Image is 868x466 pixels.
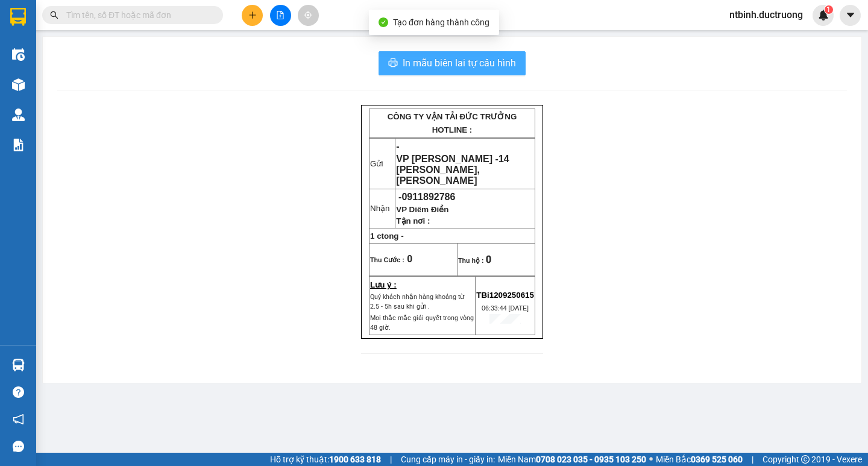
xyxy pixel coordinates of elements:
span: 1 [826,5,831,14]
strong: Thu hộ : [458,257,484,264]
strong: 0708 023 035 - 0935 103 250 [536,455,646,464]
span: VP Diêm Điền [396,205,448,214]
button: printerIn mẫu biên lai tự cấu hình [379,51,526,75]
span: ⚪️ [649,457,653,462]
strong: 0369 525 060 [691,455,743,464]
span: Cung cấp máy in - giấy in: [401,453,495,466]
span: 0 [407,254,412,264]
span: file-add [276,11,285,19]
img: icon-new-feature [818,10,829,20]
span: 14 [PERSON_NAME], [PERSON_NAME] [396,154,509,186]
strong: 1900 633 818 [329,455,381,464]
button: caret-down [840,5,861,26]
span: question-circle [13,386,24,398]
span: 0911892786 [401,192,455,202]
span: Quý khách nhận hàng khoảng từ 2.5 - 5h sau khi gửi . [370,293,464,310]
button: file-add [270,5,291,26]
span: 0 [486,254,491,265]
img: solution-icon [12,139,25,151]
strong: HOTLINE : [432,125,473,134]
span: notification [13,414,24,425]
span: - [396,141,399,151]
span: Nhận [370,204,389,213]
span: Thu Cước : [370,256,404,263]
img: warehouse-icon [12,109,25,121]
span: Tạo đơn hàng thành công [393,17,489,27]
span: copyright [801,455,810,464]
span: | [752,453,753,466]
span: message [13,441,24,452]
span: Mọi thắc mắc giải quyết trong vòng 48 giờ. [370,314,474,332]
span: check-circle [379,17,388,27]
span: plus [248,11,257,19]
span: 06:33:44 [DATE] [482,304,529,312]
span: TBi1209250615 [476,291,534,300]
span: VP [PERSON_NAME] - [396,154,509,186]
span: aim [304,11,312,19]
sup: 1 [825,5,833,14]
strong: Lưu ý : [370,280,397,289]
span: Miền Bắc [656,453,743,466]
span: printer [388,58,398,69]
span: 1 ctong - [370,231,404,241]
button: plus [242,5,263,26]
button: aim [298,5,319,26]
input: Tìm tên, số ĐT hoặc mã đơn [66,8,209,22]
span: Hỗ trợ kỹ thuật: [270,453,381,466]
span: In mẫu biên lai tự cấu hình [403,55,516,71]
img: warehouse-icon [12,78,25,91]
img: logo-vxr [10,8,26,26]
span: search [50,11,58,19]
span: caret-down [845,10,856,20]
span: ntbinh.ductruong [720,7,813,22]
span: - [398,192,455,202]
img: warehouse-icon [12,48,25,61]
span: Gửi [370,159,383,168]
strong: CÔNG TY VẬN TẢI ĐỨC TRƯỞNG [388,112,517,121]
img: warehouse-icon [12,359,25,371]
span: | [390,453,392,466]
span: Tận nơi : [396,216,430,225]
span: Miền Nam [498,453,646,466]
